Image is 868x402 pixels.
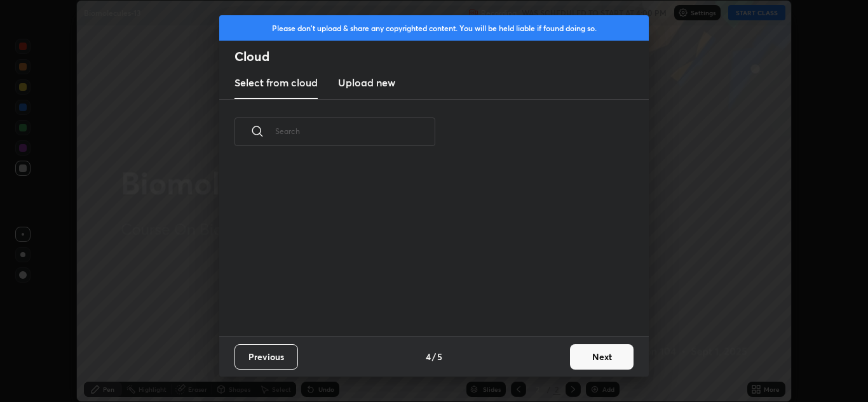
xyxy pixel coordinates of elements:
[234,48,649,65] h2: Cloud
[426,350,431,363] h4: 4
[219,15,649,41] div: Please don't upload & share any copyrighted content. You will be held liable if found doing so.
[338,75,395,90] h3: Upload new
[234,344,298,370] button: Previous
[437,350,442,363] h4: 5
[570,344,634,370] button: Next
[275,104,435,158] input: Search
[432,350,436,363] h4: /
[234,75,318,90] h3: Select from cloud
